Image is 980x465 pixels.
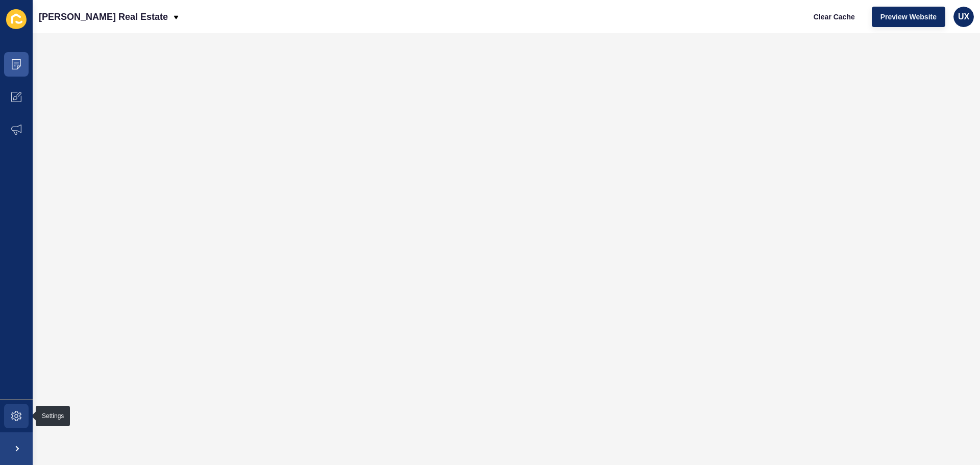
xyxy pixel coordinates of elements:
span: Preview Website [880,12,937,22]
button: Preview Website [872,7,945,27]
span: Clear Cache [814,12,855,22]
button: Clear Cache [805,7,864,27]
span: UX [958,12,969,22]
div: Settings [42,412,64,420]
p: [PERSON_NAME] Real Estate [39,4,168,30]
